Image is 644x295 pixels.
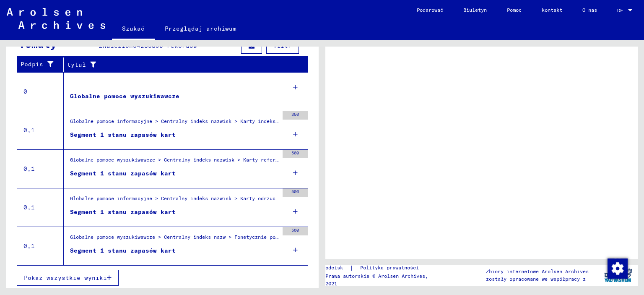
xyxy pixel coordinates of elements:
font: Zbiory internetowe Arolsen Archives [486,268,589,274]
font: 0,1 [23,242,35,250]
font: Pokaż wszystkie wyniki [24,274,107,282]
font: Segment 1 stanu zapasów kart [70,208,176,216]
font: Podarować [417,7,443,13]
a: Polityka prywatności [353,264,429,272]
font: Prawa autorskie © Arolsen Archives, 2021 [325,273,428,287]
font: O nas [582,7,597,13]
a: Szukać [112,18,155,40]
font: kontakt [542,7,562,13]
img: yv_logo.png [602,265,634,286]
font: filtr [273,42,292,50]
font: 0,1 [23,126,35,134]
img: Arolsen_neg.svg [7,8,105,29]
font: Segment 1 stanu zapasów kart [70,247,176,254]
font: Szukać [122,25,145,32]
font: Segment 1 stanu zapasów kart [70,131,176,138]
font: 4285890 rekordów [137,42,197,50]
font: Znaleziono [99,42,137,50]
font: 500 [291,227,299,233]
img: Zmiana zgody [608,258,628,279]
font: Podpis [21,60,43,68]
div: tytuł [67,58,300,71]
font: Tematy [19,38,57,50]
font: 0 [23,88,27,95]
font: Globalne pomoce wyszukiwawcze > Centralny indeks nazw > Fonetycznie posortowane karty referencyjn... [70,234,584,240]
font: 0,1 [23,165,35,172]
font: Segment 1 stanu zapasów kart [70,170,176,177]
font: Globalne pomoce informacyjne > Centralny indeks nazwisk > Karty indeksowe zeskanowane w ramach se... [70,118,584,124]
font: DE [617,7,623,13]
font: Polityka prywatności [360,264,419,271]
font: zostały opracowane we współpracy z [486,276,586,282]
font: 350 [291,112,299,117]
font: tytuł [67,61,86,68]
font: Przeglądaj archiwum [165,25,236,32]
font: 0,1 [23,204,35,211]
a: odcisk [325,264,350,272]
font: Globalne pomoce wyszukiwawcze > Centralny indeks nazwisk > Karty referencyjne i oryginały znalezi... [70,157,531,163]
font: Pomoc [507,7,522,13]
font: odcisk [325,264,343,271]
font: Globalne pomoce wyszukiwawcze [70,92,179,100]
div: Podpis [21,58,65,71]
font: 500 [291,150,299,156]
font: Biuletyn [463,7,487,13]
font: Globalne pomoce informacyjne > Centralny indeks nazwisk > Karty odrzucone podczas lub bezpośredni... [70,195,525,201]
font: | [350,264,353,272]
button: Pokaż wszystkie wyniki [17,270,119,286]
font: 500 [291,189,299,194]
a: Przeglądaj archiwum [155,18,247,39]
